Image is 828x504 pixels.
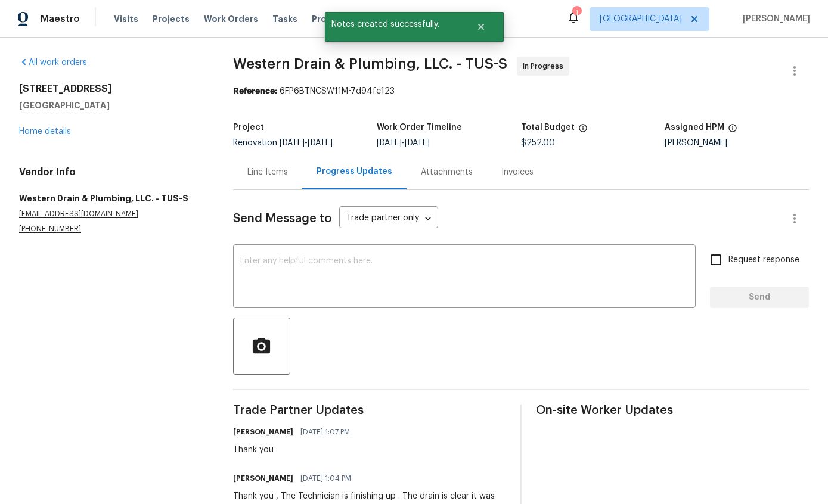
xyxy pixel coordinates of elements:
[19,192,204,204] h5: Western Drain & Plumbing, LLC. - TUS-S
[377,139,430,147] span: -
[272,15,297,23] span: Tasks
[233,85,809,97] div: 6FP6BTNCSW11M-7d94fc123
[233,57,507,71] span: Western Drain & Plumbing, LLC. - TUS-S
[738,13,810,25] span: [PERSON_NAME]
[300,426,350,438] span: [DATE] 1:07 PM
[300,472,351,484] span: [DATE] 1:04 PM
[280,139,305,147] span: [DATE]
[728,123,737,139] span: The hpm assigned to this work order.
[578,123,588,139] span: The total cost of line items that have been proposed by Opendoor. This sum includes line items th...
[521,123,575,132] h5: Total Budget
[233,444,357,456] div: Thank you
[572,7,581,19] div: 1
[521,139,555,147] span: $252.00
[377,123,462,132] h5: Work Order Timeline
[536,405,809,416] span: On-site Worker Updates
[233,213,332,225] span: Send Message to
[233,87,277,95] b: Reference:
[41,13,80,25] span: Maestro
[19,166,204,178] h4: Vendor Info
[461,15,501,39] button: Close
[308,139,333,147] span: [DATE]
[233,405,506,416] span: Trade Partner Updates
[19,127,71,136] a: Home details
[233,472,293,484] h6: [PERSON_NAME]
[523,60,568,72] span: In Progress
[19,58,87,67] a: All work orders
[600,13,682,25] span: [GEOGRAPHIC_DATA]
[114,13,138,25] span: Visits
[339,209,438,229] div: Trade partner only
[233,426,293,438] h6: [PERSON_NAME]
[233,139,333,147] span: Renovation
[317,166,392,178] div: Progress Updates
[728,254,799,266] span: Request response
[421,166,473,178] div: Attachments
[280,139,333,147] span: -
[233,123,264,132] h5: Project
[153,13,190,25] span: Projects
[665,139,809,147] div: [PERSON_NAME]
[405,139,430,147] span: [DATE]
[325,12,461,37] span: Notes created successfully.
[501,166,534,178] div: Invoices
[247,166,288,178] div: Line Items
[312,13,358,25] span: Properties
[665,123,724,132] h5: Assigned HPM
[377,139,402,147] span: [DATE]
[204,13,258,25] span: Work Orders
